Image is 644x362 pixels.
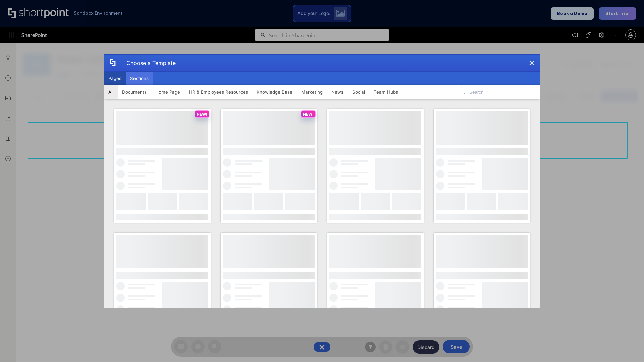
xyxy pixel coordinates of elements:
button: All [104,85,118,99]
iframe: Chat Widget [610,330,644,362]
button: Marketing [297,85,327,99]
button: HR & Employees Resources [184,85,252,99]
p: NEW! [303,112,314,117]
button: News [327,85,348,99]
div: template selector [104,54,540,308]
button: Social [348,85,369,99]
input: Search [461,87,537,97]
button: Sections [126,72,153,85]
p: NEW! [197,112,207,117]
button: Documents [118,85,151,99]
button: Team Hubs [369,85,402,99]
div: Choose a Template [121,55,176,71]
button: Pages [104,72,126,85]
button: Home Page [151,85,184,99]
button: Knowledge Base [252,85,297,99]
